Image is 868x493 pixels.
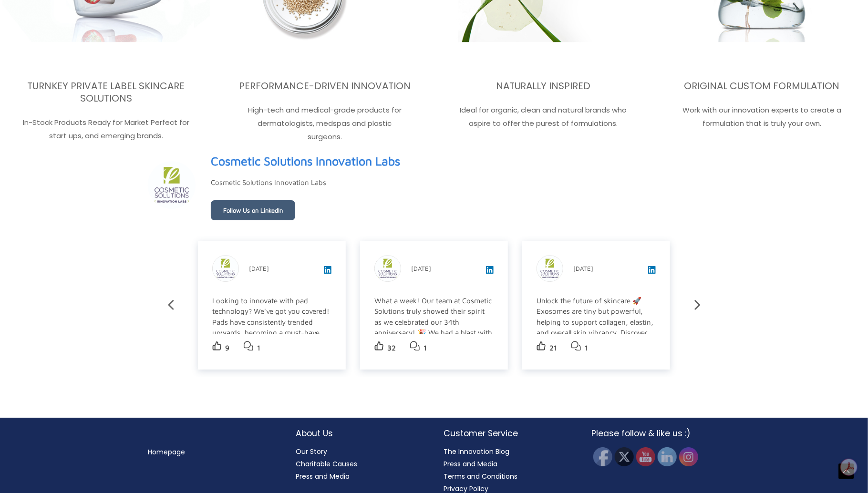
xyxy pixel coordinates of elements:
a: View post on LinkedIn [486,267,494,275]
h2: Customer Service [444,427,572,440]
a: Press and Media [296,472,350,481]
p: 1 [585,341,588,355]
p: Work with our innovation experts to create a formulation that is truly your own. [659,103,866,130]
p: 9 [225,341,229,355]
h2: About Us [296,427,424,440]
p: 32 [387,341,396,355]
a: Homepage [148,447,185,457]
div: What a week! Our team at Cosmetic Solutions truly showed their spirit as we celebrated our 34th a... [374,296,492,489]
nav: Menu [148,446,277,458]
a: View post on LinkedIn [648,267,656,275]
p: High-tech and medical-grade products for dermatologists, medspas and plastic surgeons. [221,103,429,144]
p: In-Stock Products Ready for Market Perfect for start ups, and emerging brands. [2,116,210,143]
p: 1 [424,341,427,355]
h3: TURNKEY PRIVATE LABEL SKINCARE SOLUTIONS [2,80,210,104]
h3: ORIGINAL CUSTOM FORMULATION [659,80,866,92]
p: [DATE] [573,263,593,274]
p: Ideal for organic, clean and natural brands who aspire to offer the purest of formulations. [440,103,647,130]
p: [DATE] [249,263,269,274]
a: Follow Us on LinkedIn [211,200,295,220]
h2: Please follow & like us :) [591,427,720,440]
p: 21 [549,341,557,355]
img: sk-post-userpic [213,256,238,281]
img: sk-header-picture [148,161,196,209]
p: 1 [257,341,260,355]
img: Twitter [615,447,634,466]
a: Our Story [296,447,327,456]
a: View page on LinkedIn [211,150,400,172]
div: Unlock the future of skincare 🚀 Exosomes are tiny but powerful, helping to support collagen, elas... [537,296,654,403]
img: Facebook [593,447,612,466]
a: View post on LinkedIn [324,267,331,275]
a: Press and Media [444,459,497,469]
a: The Innovation Blog [444,447,509,456]
img: sk-post-userpic [537,256,563,281]
h3: NATURALLY INSPIRED [440,80,647,92]
div: Looking to innovate with pad technology? We've got you covered! Pads have consistently trended up... [212,296,330,489]
nav: About Us [296,445,424,483]
p: Cosmetic Solutions Innovation Labs [211,176,326,189]
a: Charitable Causes [296,459,357,469]
img: sk-post-userpic [375,256,401,281]
p: [DATE] [411,263,431,274]
a: Terms and Conditions [444,472,517,481]
h3: PERFORMANCE-DRIVEN INNOVATION [221,80,429,92]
